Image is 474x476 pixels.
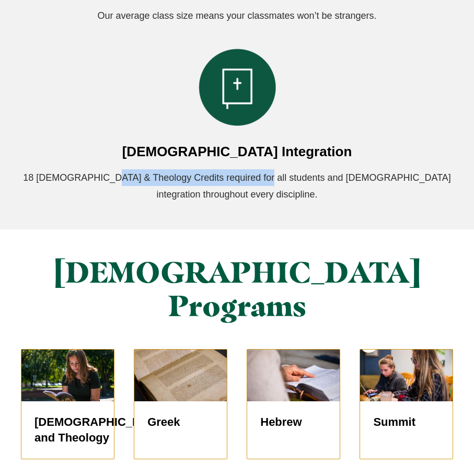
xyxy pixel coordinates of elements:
[21,169,453,203] p: 18 [DEMOGRAPHIC_DATA] & Theology Credits required for all students and [DEMOGRAPHIC_DATA] integra...
[21,142,453,161] h4: [DEMOGRAPHIC_DATA] Integration
[147,414,214,430] h5: Greek
[134,350,227,401] img: Undergrad Greek
[21,256,453,323] h2: [DEMOGRAPHIC_DATA] Programs
[260,414,327,430] h5: Hebrew
[134,349,227,459] a: NT Greek Greek
[34,414,101,446] h5: [DEMOGRAPHIC_DATA] and Theology
[21,7,453,24] p: Our average class size means your classmates won’t be strangers.
[21,350,114,401] img: Student Reading Book Outside
[247,350,340,401] img: Person Reading Bible
[373,414,440,430] h5: Summit
[360,350,453,401] img: Two Students Studying with Computers in Roger’s Cafe
[360,349,453,459] a: Two Female Students Studying with Computers Summit
[247,349,340,459] a: Person Reading Bible Hebrew
[21,349,114,459] a: Female Student Reading Book Outside [DEMOGRAPHIC_DATA] and Theology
